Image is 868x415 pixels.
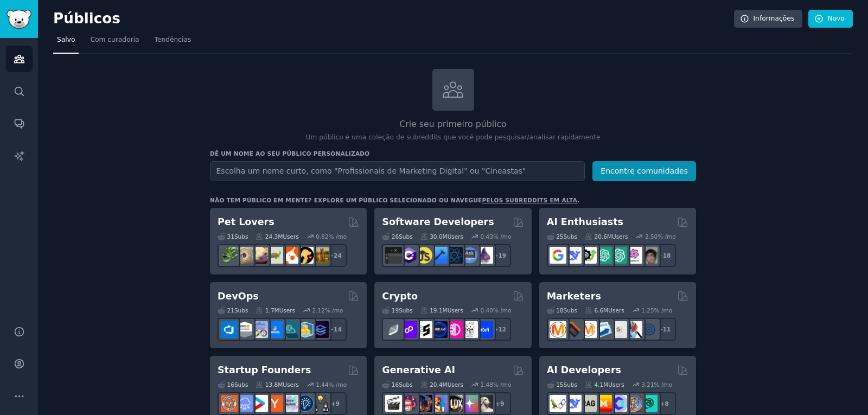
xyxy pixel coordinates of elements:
img: Logotipo do GummySearch [7,10,31,29]
div: 1.25 % /mo [641,307,672,314]
img: defiblockchain [446,321,463,338]
font: Um público é uma coleção de subreddits que você pode pesquisar/analisar rapidamente [306,133,601,141]
div: + 24 [324,244,347,267]
img: PlatformEngineers [312,321,329,338]
div: 20.6M Users [585,233,628,240]
h2: Pet Lovers [218,215,275,229]
div: + 19 [488,244,511,267]
img: dalle2 [400,395,417,412]
button: Encontre comunidades [592,161,696,181]
div: 19.1M Users [420,307,463,314]
img: reactnative [446,247,463,264]
div: 2.50 % /mo [645,233,676,240]
img: SaaS [236,395,253,412]
img: dogbreed [312,247,329,264]
font: Informações [754,15,795,22]
a: pelos subreddits em alta [482,197,578,203]
img: leopardgeckos [251,247,268,264]
img: Emailmarketing [595,321,612,338]
img: chatgpt_promptDesign [595,247,612,264]
img: OpenSourceAI [610,395,627,412]
a: Salvo [53,31,79,54]
div: 0.43 % /mo [481,233,512,240]
img: DeepSeek [565,247,582,264]
font: Novo [828,15,845,22]
img: MistralAI [595,395,612,412]
div: + 9 [324,392,347,415]
img: content_marketing [550,321,566,338]
div: + 12 [488,318,511,341]
h2: Marketers [547,290,601,303]
img: deepdream [416,395,432,412]
div: 21 Sub s [218,307,248,314]
font: Salvo [57,36,75,43]
img: FluxAI [446,395,463,412]
div: 0.40 % /mo [481,307,512,314]
font: Não tem público em mente? Explore um público selecionado ou navegue [210,197,482,203]
img: csharp [400,247,417,264]
div: 1.7M Users [256,307,295,314]
img: herpetology [221,247,238,264]
img: indiehackers [282,395,298,412]
img: AWS_Certified_Experts [236,321,253,338]
img: googleads [610,321,627,338]
font: Encontre comunidades [601,167,688,175]
div: + 14 [324,318,347,341]
a: Informações [734,10,803,28]
img: cockatiel [282,247,298,264]
img: growmybusiness [312,395,329,412]
img: ethfinance [385,321,402,338]
img: web3 [431,321,448,338]
img: ethstaker [416,321,432,338]
img: sdforall [431,395,448,412]
h2: AI Developers [547,363,621,377]
a: Novo [808,10,853,28]
img: OnlineMarketing [641,321,658,338]
div: 26 Sub s [382,233,412,240]
img: ballpython [236,247,253,264]
div: + 18 [653,244,676,267]
div: 31 Sub s [218,233,248,240]
div: 4.1M Users [585,381,624,388]
div: 16 Sub s [218,381,248,388]
img: MarketingResearch [626,321,642,338]
div: 16 Sub s [382,381,412,388]
input: Escolha um nome curto, como "Profissionais de Marketing Digital" ou "Cineastas" [210,161,585,181]
img: platformengineering [282,321,298,338]
img: startup [251,395,268,412]
font: . [577,197,579,203]
img: chatgpt_prompts_ [610,247,627,264]
img: llmops [626,395,642,412]
h2: AI Enthusiasts [547,215,623,229]
div: 1.48 % /mo [481,381,512,388]
img: learnjavascript [416,247,432,264]
h2: Generative AI [382,363,455,377]
div: + 11 [653,318,676,341]
div: 1.44 % /mo [316,381,347,388]
h2: Crypto [382,290,418,303]
font: Tendências [155,36,192,43]
img: Docker_DevOps [251,321,268,338]
img: CryptoNews [461,321,478,338]
img: ArtificalIntelligence [641,247,658,264]
a: Com curadoria [86,31,143,54]
img: AskComputerScience [461,247,478,264]
div: 18 Sub s [547,307,577,314]
img: azuredevops [221,321,238,338]
div: + 8 [653,392,676,415]
img: aws_cdk [297,321,314,338]
img: turtle [266,247,283,264]
div: 24.3M Users [256,233,298,240]
div: 6.6M Users [585,307,624,314]
div: 13.8M Users [256,381,298,388]
img: starryai [461,395,478,412]
img: 0xPolygon [400,321,417,338]
img: bigseo [565,321,582,338]
div: 19 Sub s [382,307,412,314]
h2: DevOps [218,290,259,303]
a: Tendências [151,31,195,54]
div: + 9 [488,392,511,415]
img: PetAdvice [297,247,314,264]
div: 3.21 % /mo [641,381,672,388]
img: iOSProgramming [431,247,448,264]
